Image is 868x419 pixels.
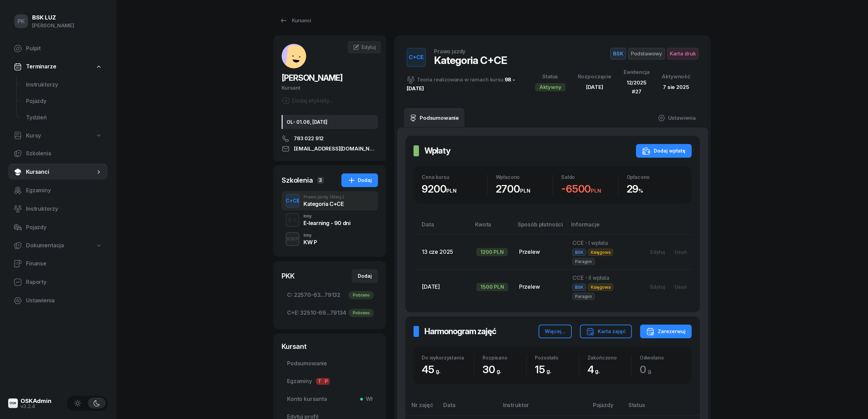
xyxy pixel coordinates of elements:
[476,283,508,291] div: 1500 PLN
[471,220,514,235] th: Kwota
[282,391,378,407] a: Konto kursantaWł
[8,398,18,408] img: logo-xs@2x.png
[483,355,526,361] div: Rozpisano
[519,248,561,257] div: Przelew
[670,246,692,258] button: Usuń
[8,182,108,199] a: Egzaminy
[8,256,108,272] a: Finanse
[282,191,378,210] button: C+CEPrawo jazdy(Stacj.)Kategoria C+CE
[578,72,611,81] div: Rozpoczęcie
[282,115,378,129] div: OL- 01.06, [DATE]
[32,21,74,30] div: [PERSON_NAME]
[282,373,378,390] a: EgzaminyTP
[282,342,378,351] div: Kursant
[287,359,372,368] span: Podsumowanie
[8,40,108,57] a: Pulpit
[21,93,108,109] a: Pojazdy
[287,395,372,404] span: Konto kursanta
[535,83,566,91] div: Aktywny
[287,309,299,317] span: C+E:
[406,52,426,63] div: C+CE
[286,194,299,208] button: C+CE
[586,327,626,336] div: Karta zajęć
[26,44,102,53] span: Pulpit
[8,164,108,180] a: Kursanci
[535,72,566,81] div: Status
[434,49,465,54] div: Prawo jazdy
[588,249,613,256] span: Księgowa
[407,76,515,92] a: 98 - [DATE]
[476,248,508,256] div: 1200 PLN
[520,187,530,194] small: PLN
[539,325,572,338] button: Więcej...
[642,147,686,155] div: Dodaj wpłatę
[280,16,311,25] div: Kursanci
[422,248,453,255] span: 13 cze 2025
[514,220,567,235] th: Sposób płatności
[282,175,313,185] div: Szkolenia
[282,271,295,281] div: PKK
[287,291,372,300] span: 22570-63...79132
[636,144,692,158] button: Dodaj wpłatę
[422,283,440,290] span: [DATE]
[282,134,378,143] a: 783 022 912
[282,355,378,372] a: Podsumowanie
[588,284,613,291] span: Księgowa
[646,327,686,336] div: Zarezerwuj
[284,235,301,243] div: KWP
[624,401,700,415] th: Status
[17,18,25,24] span: PK
[349,291,374,299] div: Pobrano
[8,201,108,217] a: Instruktorzy
[670,281,692,292] button: Usuń
[21,404,52,409] div: v3.2.4
[363,395,372,404] span: Wł
[21,109,108,126] a: Tydzień
[424,145,450,156] h2: Wpłaty
[303,214,350,218] div: Inny
[587,355,631,361] div: Zakończono
[561,183,618,195] div: -6500
[675,284,687,290] div: Usuń
[349,309,374,317] div: Pobrano
[26,186,102,195] span: Egzaminy
[26,241,64,250] span: Dokumentacja
[572,249,586,256] span: BSK
[8,128,108,144] a: Kursy
[282,287,378,303] a: C:22570-63...79132Pobrano
[282,210,378,230] button: E-LInnyE-learning - 90 dni
[650,284,665,290] div: Edytuj
[282,96,333,105] button: Dodaj etykiety...
[317,177,324,184] span: 3
[422,355,474,361] div: Do wykorzystania
[282,305,378,321] a: C+E:32510-69...79134Pobrano
[610,48,699,60] button: BSKPodstawowyKarta druk
[26,62,56,71] span: Terminarze
[8,145,108,162] a: Szkolenia
[572,258,595,265] span: Paragon
[535,363,554,376] span: 15
[413,220,471,235] th: Data
[586,84,603,90] span: [DATE]
[624,68,650,77] div: Ewidencja
[282,230,378,249] button: KWPInnyKW P
[646,246,670,258] button: Edytuj
[8,238,108,253] a: Dokumentacja
[646,281,670,292] button: Edytuj
[348,176,372,184] div: Dodaj
[546,368,551,375] small: g.
[26,80,102,89] span: Instruktorzy
[439,401,499,415] th: Data
[8,274,108,290] a: Raporty
[294,145,378,153] span: [EMAIL_ADDRESS][DOMAIN_NAME]
[273,14,317,27] a: Kursanci
[662,72,690,81] div: Aktywność
[591,187,601,194] small: PLN
[436,368,440,375] small: g.
[282,73,342,83] span: [PERSON_NAME]
[21,398,52,404] div: OSKAdmin
[561,174,618,180] div: Saldo
[434,54,507,66] div: Kategoria C+CE
[26,97,102,106] span: Pojazdy
[287,377,372,386] span: Egzaminy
